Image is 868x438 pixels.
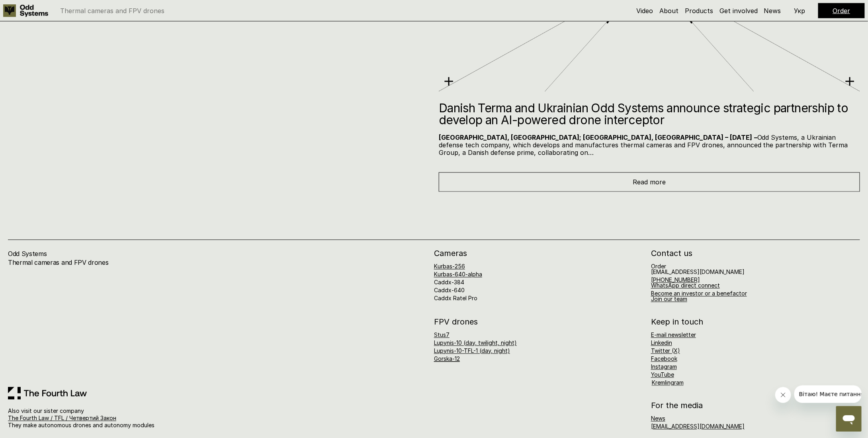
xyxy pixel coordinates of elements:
[439,134,860,157] p: Odd Systems, a Ukrainian defense tech company, which develops and manufactures thermal cameras an...
[651,277,720,289] a: [PHONE_NUMBER]WhatsApp direct connect
[434,318,643,326] h2: FPV drones
[651,423,745,430] a: [EMAIL_ADDRESS][DOMAIN_NAME]
[651,364,677,370] a: Instagram
[8,408,217,430] p: Also visit our sister company They make autonomous drones and autonomy modules
[8,415,116,422] a: The Fourth Law / TFL / Четвертий Закон
[651,348,680,354] a: Twitter (X)
[651,340,672,346] a: Linkedin
[651,402,860,410] h2: For the media
[434,348,510,354] a: Lupynis-10-TFL-1 (day, night)
[719,7,758,15] a: Get involved
[685,7,713,15] a: Products
[794,8,805,14] p: Укр
[764,7,781,15] a: News
[651,415,665,422] a: News
[651,250,860,258] h2: Contact us
[651,318,703,326] h2: Keep in touch
[439,133,752,141] strong: [GEOGRAPHIC_DATA], [GEOGRAPHIC_DATA]; [GEOGRAPHIC_DATA], [GEOGRAPHIC_DATA] – [DATE]
[651,296,687,303] a: Join our team
[651,290,747,297] a: Become an investor or a benefactor
[652,379,684,386] a: Kremlingram
[754,133,757,141] strong: –
[434,340,517,346] a: Lupynis-10 (day, twilight, night)
[434,271,482,278] a: Kurbas-640-alpha
[651,356,677,362] a: Facebook
[434,332,450,338] a: Stus7
[794,385,862,403] iframe: Message from company
[633,178,666,186] span: Read more
[434,287,465,294] a: Caddx-640
[439,102,860,126] h2: Danish Terma and Ukrainian Odd Systems announce strategic partnership to develop an AI-powered dr...
[636,7,653,15] a: Video
[836,406,862,432] iframe: Button to launch messaging window
[60,8,164,14] p: Thermal cameras and FPV drones
[8,250,189,276] h4: Odd Systems Thermal cameras and FPV drones
[775,387,791,403] iframe: Close message
[651,264,745,275] h6: Order [EMAIL_ADDRESS][DOMAIN_NAME]
[434,356,460,362] a: Gorska-12
[434,295,477,302] a: Caddx Ratel Pro
[5,6,73,12] span: Вітаю! Маєте питання?
[659,7,678,15] a: About
[651,332,696,338] a: E-mail newsletter
[833,7,850,15] a: Order
[434,250,643,258] h2: Cameras
[434,279,464,286] a: Caddx-384
[651,372,674,378] a: YouTube
[434,263,465,270] a: Kurbas-256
